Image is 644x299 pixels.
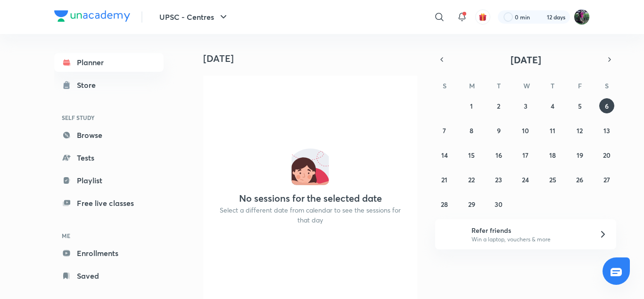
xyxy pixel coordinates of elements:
[437,147,452,162] button: September 14, 2025
[469,81,475,90] abbr: Monday
[497,81,501,90] abbr: Tuesday
[518,123,533,138] button: September 10, 2025
[551,81,554,90] abbr: Thursday
[437,123,452,138] button: September 7, 2025
[468,151,475,160] abbr: September 15, 2025
[491,172,506,187] button: September 23, 2025
[464,98,479,113] button: September 1, 2025
[443,81,446,90] abbr: Sunday
[491,98,506,113] button: September 2, 2025
[437,172,452,187] button: September 21, 2025
[491,196,506,212] button: September 30, 2025
[441,175,447,184] abbr: September 21, 2025
[464,172,479,187] button: September 22, 2025
[578,102,582,111] abbr: September 5, 2025
[605,102,609,111] abbr: September 6, 2025
[522,126,529,135] abbr: September 10, 2025
[464,147,479,162] button: September 15, 2025
[572,98,587,113] button: September 5, 2025
[497,126,501,135] abbr: September 9, 2025
[54,194,164,213] a: Free live classes
[464,196,479,212] button: September 29, 2025
[511,53,541,66] span: [DATE]
[577,126,583,135] abbr: September 12, 2025
[603,126,610,135] abbr: September 13, 2025
[471,235,587,244] p: Win a laptop, vouchers & more
[54,126,164,145] a: Browse
[441,200,448,209] abbr: September 28, 2025
[603,175,610,184] abbr: September 27, 2025
[545,98,560,113] button: September 4, 2025
[523,81,530,90] abbr: Wednesday
[545,147,560,162] button: September 18, 2025
[468,200,475,209] abbr: September 29, 2025
[545,123,560,138] button: September 11, 2025
[572,147,587,162] button: September 19, 2025
[215,205,406,225] p: Select a different date from calendar to see the sessions for that day
[470,126,473,135] abbr: September 8, 2025
[54,53,164,72] a: Planner
[572,123,587,138] button: September 12, 2025
[495,175,502,184] abbr: September 23, 2025
[468,175,475,184] abbr: September 22, 2025
[443,225,462,244] img: referral
[522,151,528,160] abbr: September 17, 2025
[54,110,164,126] h6: SELF STUDY
[437,196,452,212] button: September 28, 2025
[536,12,545,22] img: streak
[605,81,609,90] abbr: Saturday
[495,151,502,160] abbr: September 16, 2025
[239,193,382,204] h4: No sessions for the selected date
[549,175,556,184] abbr: September 25, 2025
[495,200,503,209] abbr: September 30, 2025
[524,102,528,111] abbr: September 3, 2025
[54,171,164,190] a: Playlist
[549,151,556,160] abbr: September 18, 2025
[572,172,587,187] button: September 26, 2025
[54,76,164,94] a: Store
[491,147,506,162] button: September 16, 2025
[497,102,500,111] abbr: September 2, 2025
[491,123,506,138] button: September 9, 2025
[54,10,130,24] a: Company Logo
[599,123,614,138] button: September 13, 2025
[603,151,611,160] abbr: September 20, 2025
[550,126,555,135] abbr: September 11, 2025
[441,151,448,160] abbr: September 14, 2025
[54,266,164,285] a: Saved
[518,98,533,113] button: September 3, 2025
[522,175,529,184] abbr: September 24, 2025
[471,225,587,235] h6: Refer friends
[470,102,473,111] abbr: September 1, 2025
[54,228,164,244] h6: ME
[599,172,614,187] button: September 27, 2025
[577,151,583,160] abbr: September 19, 2025
[599,147,614,162] button: September 20, 2025
[599,98,614,113] button: September 6, 2025
[77,79,101,91] div: Store
[54,10,130,22] img: Company Logo
[545,172,560,187] button: September 25, 2025
[291,147,329,185] img: No events
[203,53,425,64] h4: [DATE]
[479,13,487,21] img: avatar
[464,123,479,138] button: September 8, 2025
[551,102,554,111] abbr: September 4, 2025
[518,147,533,162] button: September 17, 2025
[154,8,235,26] button: UPSC - Centres
[574,9,590,25] img: Ravishekhar Kumar
[518,172,533,187] button: September 24, 2025
[448,53,603,66] button: [DATE]
[54,244,164,263] a: Enrollments
[578,81,582,90] abbr: Friday
[475,9,490,25] button: avatar
[54,148,164,167] a: Tests
[443,126,446,135] abbr: September 7, 2025
[576,175,583,184] abbr: September 26, 2025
